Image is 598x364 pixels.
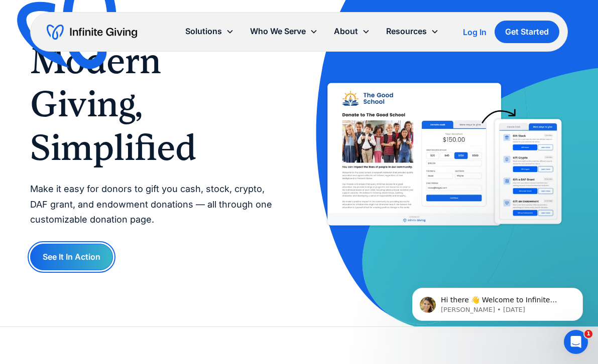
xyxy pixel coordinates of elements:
[397,267,598,337] iframe: Intercom notifications message
[30,181,279,228] p: Make it easy for donors to gift you cash, stock, crypto, DAF grant, and endowment donations — all...
[185,25,222,38] div: Solutions
[326,21,378,42] div: About
[495,21,559,43] a: Get Started
[177,21,242,42] div: Solutions
[30,244,113,270] a: See It In Action
[242,21,326,42] div: Who We Serve
[386,25,427,38] div: Resources
[378,21,447,42] div: Resources
[463,28,487,36] div: Log In
[584,330,592,338] span: 1
[30,40,279,169] h1: Modern Giving, Simplified
[463,26,487,38] a: Log In
[334,25,358,38] div: About
[250,25,306,38] div: Who We Serve
[564,330,588,354] iframe: Intercom live chat
[47,24,137,40] a: home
